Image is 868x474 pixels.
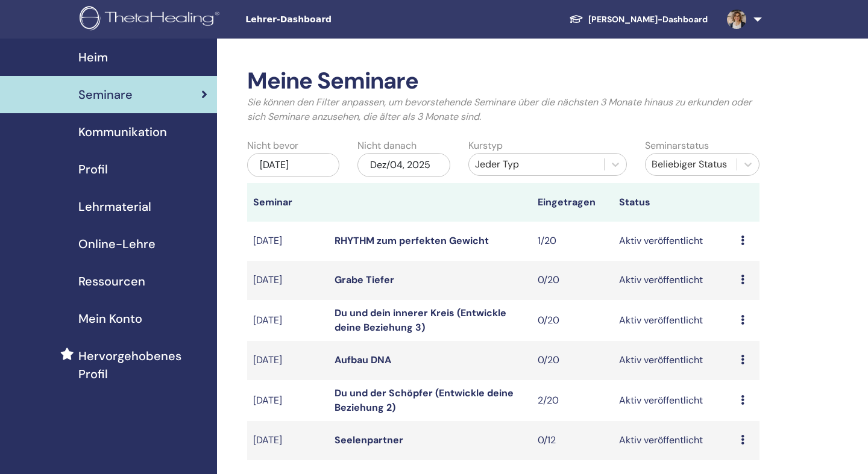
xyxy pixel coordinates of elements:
td: 2/20 [532,380,613,421]
td: [DATE] [247,341,329,380]
a: Du und dein innerer Kreis (Entwickle deine Beziehung 3) [335,307,506,334]
th: Eingetragen [532,183,613,222]
div: Jeder Typ [475,157,598,172]
td: 0/20 [532,341,613,380]
label: Kurstyp [468,139,503,153]
td: Aktiv veröffentlicht [613,380,735,421]
th: Status [613,183,735,222]
a: Grabe Tiefer [335,273,394,286]
td: Aktiv veröffentlicht [613,341,735,380]
td: 0/20 [532,300,613,341]
span: Ressourcen [78,272,145,290]
h2: Meine Seminare [247,67,759,95]
td: [DATE] [247,300,329,341]
span: Mein Konto [78,310,142,328]
td: [DATE] [247,421,329,460]
span: Lehrer-Dashboard [245,13,426,26]
span: Lehrmaterial [78,198,151,216]
td: [DATE] [247,222,329,261]
th: Seminar [247,183,329,222]
a: Du und der Schöpfer (Entwickle deine Beziehung 2) [335,387,514,414]
img: graduation-cap-white.svg [569,14,583,24]
td: Aktiv veröffentlicht [613,261,735,300]
label: Nicht bevor [247,139,298,153]
span: Heim [78,48,108,66]
span: Profil [78,160,108,178]
a: Seelenpartner [335,434,403,446]
td: 0/20 [532,261,613,300]
a: RHYTHM zum perfekten Gewicht [335,234,489,247]
a: Aufbau DNA [335,354,391,366]
a: [PERSON_NAME]-Dashboard [559,8,717,31]
img: default.jpg [727,10,746,29]
label: Seminarstatus [645,139,709,153]
label: Nicht danach [357,139,417,153]
td: Aktiv veröffentlicht [613,300,735,341]
span: Kommunikation [78,123,167,141]
div: Beliebiger Status [652,157,731,172]
img: logo.png [80,6,224,33]
p: Sie können den Filter anpassen, um bevorstehende Seminare über die nächsten 3 Monate hinaus zu er... [247,95,759,124]
td: [DATE] [247,261,329,300]
span: Seminare [78,86,133,104]
td: 1/20 [532,222,613,261]
span: Hervorgehobenes Profil [78,347,207,383]
td: Aktiv veröffentlicht [613,421,735,460]
td: Aktiv veröffentlicht [613,222,735,261]
span: Online-Lehre [78,235,156,253]
td: 0/12 [532,421,613,460]
div: Dez/04, 2025 [357,153,450,177]
div: [DATE] [247,153,339,177]
td: [DATE] [247,380,329,421]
